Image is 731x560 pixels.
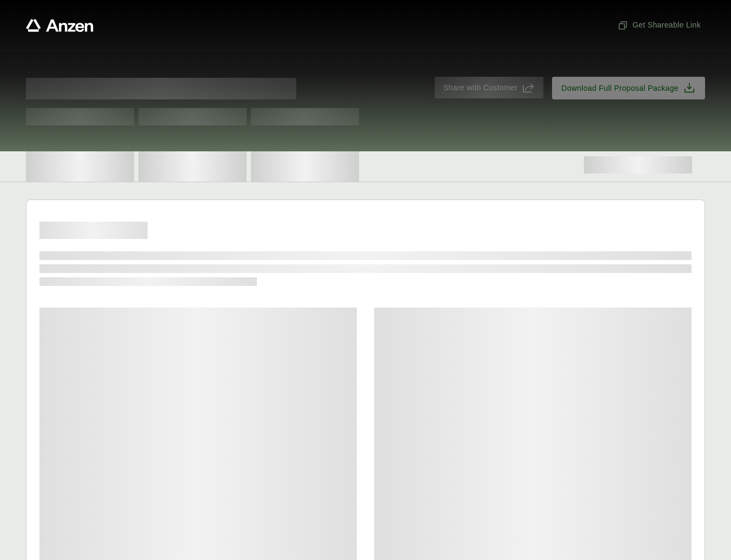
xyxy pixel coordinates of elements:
span: Get Shareable Link [617,19,701,31]
span: Share with Customer [443,82,517,94]
span: Proposal for [26,78,296,99]
span: Test [138,108,247,125]
span: Test [251,108,359,125]
button: Get Shareable Link [613,15,705,35]
a: Anzen website [26,19,94,32]
span: Test [26,108,134,125]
